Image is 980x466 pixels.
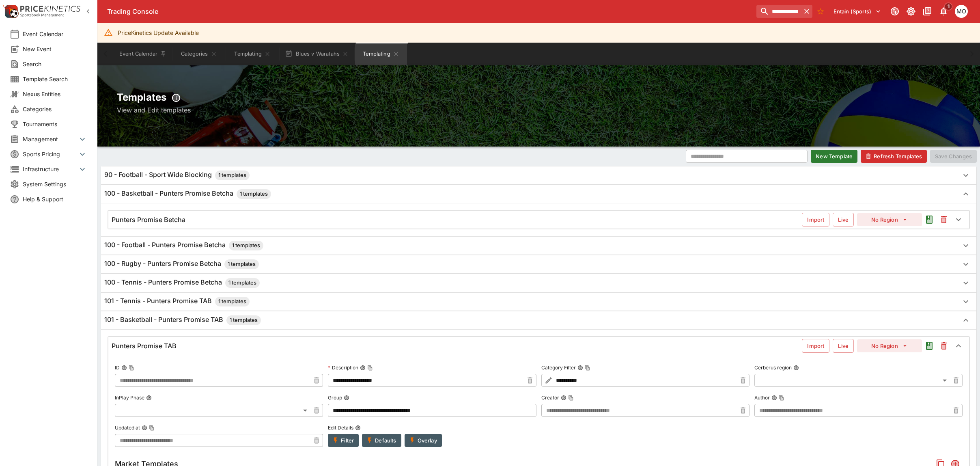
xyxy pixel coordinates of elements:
[23,75,87,83] span: Template Search
[226,43,278,65] button: Templating
[224,260,259,268] span: 1 templates
[23,135,78,143] span: Management
[23,30,87,38] span: Event Calendar
[857,339,922,352] button: No Region
[149,425,155,431] button: Copy To Clipboard
[754,394,770,401] p: Author
[23,105,87,113] span: Categories
[937,212,951,227] button: This will delete the selected template. You will still need to Save Template changes to commit th...
[20,13,64,17] img: Sportsbook Management
[146,395,152,401] button: InPlay Phase
[585,365,590,371] button: Copy To Clipboard
[142,425,147,431] button: Updated atCopy To Clipboard
[114,43,171,65] button: Event Calendar
[577,365,583,371] button: Category FilterCopy To Clipboard
[814,5,827,18] button: No Bookmarks
[237,190,271,198] span: 1 templates
[23,150,78,158] span: Sports Pricing
[226,316,261,324] span: 1 templates
[115,424,140,431] p: Updated at
[118,25,199,40] div: PriceKinetics Update Available
[121,365,127,371] button: IDCopy To Clipboard
[561,395,566,401] button: CreatorCopy To Clipboard
[117,91,961,105] h2: Templates
[112,216,185,224] h6: Punters Promise Betcha
[861,150,927,163] button: Refresh Templates
[405,434,442,447] button: Overlay
[23,45,87,53] span: New Event
[173,43,225,65] button: Categories
[944,2,953,11] span: 1
[104,315,261,325] h6: 101 - Basketball - Punters Promise TAB
[104,241,263,250] h6: 100 - Football - Punters Promise Betcha
[920,4,935,19] button: Documentation
[887,4,902,19] button: Connected to PK
[360,365,366,371] button: DescriptionCopy To Clipboard
[811,150,857,163] button: New Template
[229,242,263,250] span: 1 templates
[793,365,799,371] button: Cerberus region
[568,395,574,401] button: Copy To Clipboard
[23,60,87,68] span: Search
[355,43,407,65] button: Templating
[115,364,120,371] p: ID
[779,395,784,401] button: Copy To Clipboard
[367,365,373,371] button: Copy To Clipboard
[754,364,792,371] p: Cerberus region
[833,339,854,353] button: Live
[129,365,134,371] button: Copy To Clipboard
[23,195,87,203] span: Help & Support
[541,394,559,401] p: Creator
[20,6,80,12] img: PriceKinetics
[215,171,250,179] span: 1 templates
[23,90,87,98] span: Nexus Entities
[756,5,801,18] input: search
[115,394,144,401] p: InPlay Phase
[328,364,358,371] p: Description
[355,425,361,431] button: Edit Details
[23,165,78,173] span: Infrastructure
[225,279,260,287] span: 1 templates
[922,339,937,353] button: Audit the Template Change History
[936,4,951,19] button: Notifications
[328,394,342,401] p: Group
[802,213,829,227] button: Import
[104,297,250,306] h6: 101 - Tennis - Punters Promise TAB
[23,180,87,188] span: System Settings
[952,2,970,20] button: Mark O'Loughlan
[802,339,829,353] button: Import
[2,3,19,19] img: PriceKinetics Logo
[362,434,401,447] button: Defaults
[541,364,576,371] p: Category Filter
[328,434,359,447] button: Filter
[937,339,951,353] button: This will delete the selected template. You will still need to Save Template changes to commit th...
[104,259,259,269] h6: 100 - Rugby - Punters Promise Betcha
[328,424,353,431] p: Edit Details
[955,5,968,18] div: Mark O'Loughlan
[112,342,177,350] h6: Punters Promise TAB
[829,5,886,18] button: Select Tenant
[104,278,260,288] h6: 100 - Tennis - Punters Promise Betcha
[104,189,271,199] h6: 100 - Basketball - Punters Promise Betcha
[104,170,250,180] h6: 90 - Football - Sport Wide Blocking
[904,4,918,19] button: Toggle light/dark mode
[23,120,87,128] span: Tournaments
[857,213,922,226] button: No Region
[833,213,854,227] button: Live
[107,7,753,16] div: Trading Console
[215,298,250,306] span: 1 templates
[280,43,353,65] button: Blues v Waratahs
[344,395,349,401] button: Group
[117,105,961,115] p: View and Edit templates
[771,395,777,401] button: AuthorCopy To Clipboard
[922,212,937,227] button: Audit the Template Change History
